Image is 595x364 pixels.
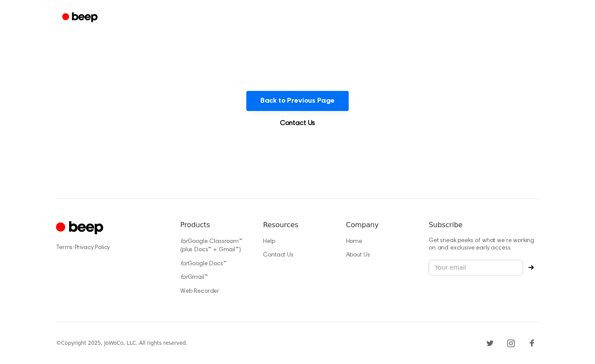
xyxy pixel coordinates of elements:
[346,252,370,258] a: About Us
[246,91,349,111] button: Back to Previous Page
[180,239,242,253] a: forGoogle Classroom™ (plus Docs™ + Gmail™)
[523,265,539,270] button: Subscribe
[525,336,539,350] a: Facebook
[483,336,497,350] a: Twitter
[180,274,208,281] a: forGmail™
[269,118,325,128] a: Contact Us
[56,9,105,26] a: Beep
[263,239,275,245] a: Help
[346,239,362,245] a: Home
[75,245,110,251] a: Privacy Policy
[429,237,539,253] p: Get sneak peeks of what we’re working on and exclusive early access.
[504,336,518,350] a: Instagram
[56,339,187,347] div: © Copyright 2025, JoWoCo, LLC. All rights reserved.
[263,252,293,258] a: Contact Us
[56,243,166,252] div: ·
[429,260,523,276] input: Your email
[346,220,415,230] h6: Company
[180,261,188,267] i: for
[56,220,105,237] a: Cruip
[263,220,332,230] h6: Resources
[180,220,249,230] h6: Products
[180,261,227,267] a: forGoogle Docs™
[56,245,73,251] a: Terms
[180,239,188,245] i: for
[180,274,188,281] i: for
[180,288,219,295] a: Web Recorder
[429,220,539,230] h6: Subscribe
